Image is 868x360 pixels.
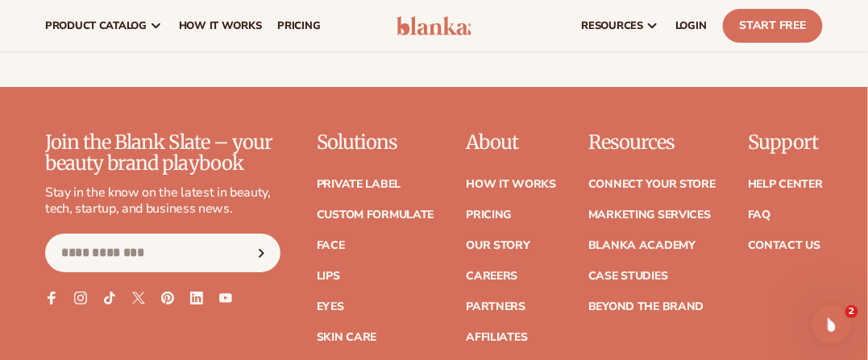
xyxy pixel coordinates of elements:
[317,132,434,153] p: Solutions
[317,179,401,190] a: Private label
[179,19,262,32] span: How It Works
[466,179,556,190] a: How It Works
[317,271,340,282] a: Lips
[748,240,820,251] a: Contact Us
[748,132,823,153] p: Support
[466,271,517,282] a: Careers
[45,184,280,218] p: Stay in the know on the latest in beauty, tech, startup, and business news.
[845,305,858,318] span: 2
[466,332,527,343] a: Affiliates
[45,132,280,175] p: Join the Blank Slate – your beauty brand playbook
[588,209,711,221] a: Marketing services
[588,240,696,251] a: Blanka Academy
[723,9,823,43] a: Start Free
[466,301,525,312] a: Partners
[466,132,556,153] p: About
[317,332,376,343] a: Skin Care
[397,16,471,35] img: logo
[317,209,434,221] a: Custom formulate
[748,209,770,221] a: FAQ
[277,19,320,32] span: pricing
[466,240,530,251] a: Our Story
[588,179,716,190] a: Connect your store
[588,301,704,312] a: Beyond the brand
[45,19,147,32] span: product catalog
[748,179,823,190] a: Help Center
[244,234,280,272] button: Subscribe
[588,132,716,153] p: Resources
[675,19,707,32] span: LOGIN
[466,209,511,221] a: Pricing
[317,301,344,312] a: Eyes
[317,240,345,251] a: Face
[812,305,851,344] iframe: Intercom live chat
[588,271,668,282] a: Case Studies
[582,19,643,32] span: resources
